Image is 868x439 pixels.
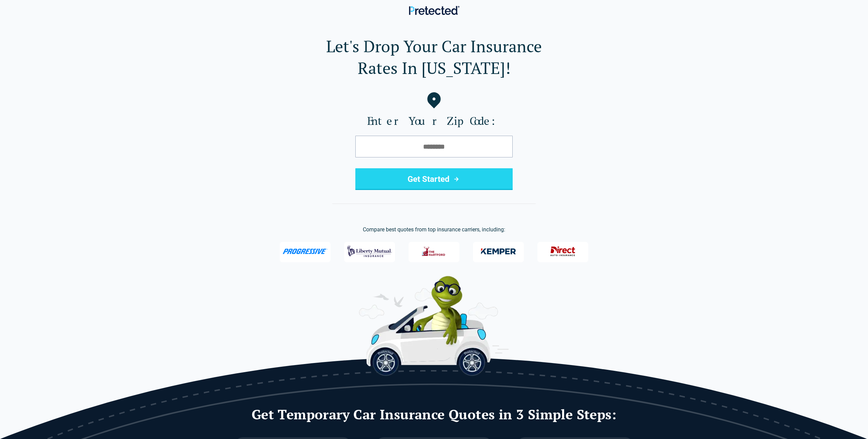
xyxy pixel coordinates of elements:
img: Direct General [546,243,579,260]
img: Kemper [476,243,521,260]
img: Progressive [282,249,328,254]
img: The Hartford [417,243,451,260]
img: Liberty Mutual [347,243,392,260]
img: Perry the Turtle with car [359,276,509,376]
button: Get Started [355,168,513,190]
p: Compare best quotes from top insurance carriers, including: [11,226,857,234]
label: Enter Your Zip Code: [11,114,857,128]
h1: Let's Drop Your Car Insurance Rates In [US_STATE]! [11,35,857,79]
img: Pretected [409,6,459,15]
